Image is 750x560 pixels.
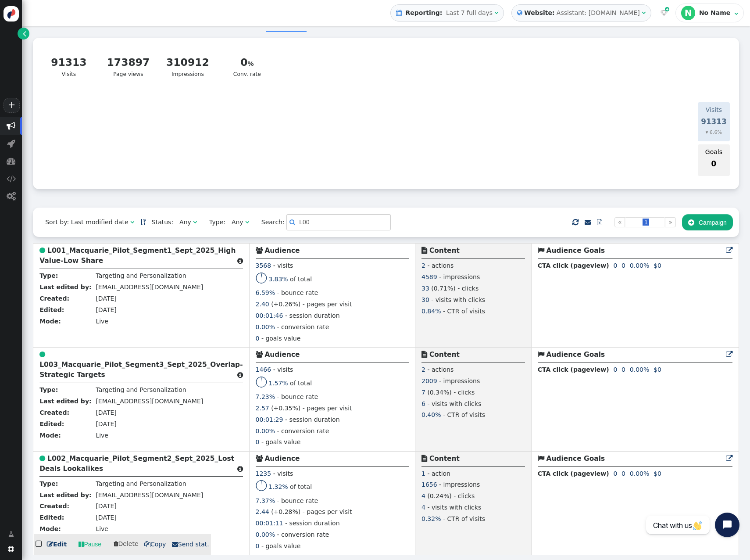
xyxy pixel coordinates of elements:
[726,455,732,463] a: 
[256,427,275,434] span: 0.00%
[726,247,732,255] a: 
[643,219,649,226] span: 1
[630,262,649,269] span: 0.00%
[621,262,625,269] span: 0
[114,541,118,547] span: 
[39,420,64,427] b: Edited:
[734,11,738,17] span: 
[522,8,557,18] b: Website:
[256,393,275,400] span: 7.23%
[285,520,340,527] span: - session duration
[96,480,186,487] span: Targeting and Personalization
[256,497,275,504] span: 7.37%
[431,296,485,303] span: - visits with clicks
[193,219,197,225] span: 
[36,538,43,550] span: 
[39,295,69,302] b: Created:
[494,10,498,16] span: 
[726,351,732,358] span: 
[39,318,61,325] b: Mode:
[79,540,84,549] span: 
[39,455,45,462] span: 
[107,55,150,79] div: Page views
[130,219,134,225] span: 
[146,218,173,227] span: Status:
[277,497,318,504] span: - bounce rate
[264,351,300,359] b: Audience
[431,285,455,292] span: (0.71%)
[700,105,727,115] td: Visits
[421,470,425,477] span: 1
[96,420,116,427] span: [DATE]
[538,262,609,269] b: CTA click (pageview)
[107,55,150,70] div: 173897
[421,273,437,280] span: 4589
[421,285,429,292] span: 33
[4,6,19,22] img: logo-icon.svg
[700,147,727,157] td: Goals
[726,247,732,254] span: 
[572,217,579,228] span: 
[271,301,300,308] span: (+0.26%)
[261,542,300,549] span: - goals value
[7,139,15,148] span: 
[421,366,425,373] span: 2
[114,540,139,547] span: Delete
[237,466,243,472] span: 
[659,8,669,18] a:  
[47,540,67,549] a: Edit
[144,540,166,549] a: Copy
[654,470,661,477] span: $0
[421,296,429,303] span: 30
[711,159,717,168] span: 0
[256,247,263,254] span: 
[172,541,178,547] span: 
[654,262,661,269] span: $0
[285,312,340,319] span: - session duration
[613,470,617,477] span: 0
[538,470,609,477] b: CTA click (pageview)
[7,174,16,183] span: 
[546,247,605,255] b: Audience Goals
[701,129,726,136] div: ▾ 6.6%
[256,470,271,477] span: 1235
[96,514,116,521] span: [DATE]
[96,386,186,393] span: Targeting and Personalization
[538,351,544,358] span: 
[96,284,203,291] span: [EMAIL_ADDRESS][DOMAIN_NAME]
[39,284,91,291] b: Last edited by:
[613,262,617,269] span: 0
[39,272,58,279] b: Type:
[268,276,288,283] span: 3.83%
[421,492,425,499] span: 4
[237,372,243,378] span: 
[264,247,300,255] b: Audience
[237,258,243,264] span: 
[585,219,591,226] a: 
[2,526,20,542] a: 
[256,531,275,538] span: 0.00%
[256,455,263,462] span: 
[39,247,236,265] b: L001_Macquarie_Pilot_Segment1_Sept_2025_High Value-Low Share
[39,361,243,379] b: L003_Macquarie_Pilot_Segment3_Sept_2025_Overlap-Strategic Targets
[277,531,329,538] span: - conversion rate
[261,335,300,342] span: - goals value
[96,295,116,302] span: [DATE]
[454,492,475,499] span: - clicks
[39,306,64,313] b: Edited:
[261,438,300,445] span: - goals value
[439,273,480,280] span: - impressions
[726,351,732,359] a: 
[256,520,283,527] span: 00:01:11
[421,515,441,522] span: 0.32%
[166,55,210,79] div: Impressions
[277,323,329,330] span: - conversion rate
[256,405,269,412] span: 2.57
[454,389,475,396] span: - clicks
[701,117,726,126] span: 91313
[96,306,116,313] span: [DATE]
[203,218,225,227] span: Type:
[597,219,602,225] span: 
[161,50,214,84] a: 310912Impressions
[273,470,293,477] span: - visits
